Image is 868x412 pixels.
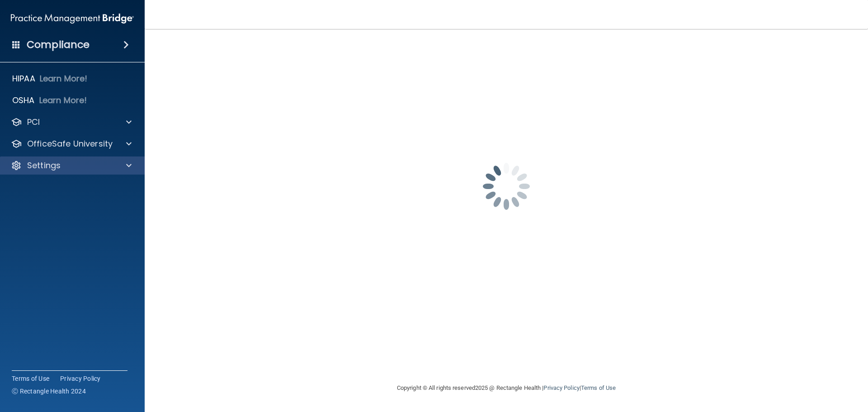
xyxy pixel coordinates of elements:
span: Ⓒ Rectangle Health 2024 [12,387,86,396]
a: Settings [11,160,132,171]
h4: Compliance [27,38,90,51]
a: Privacy Policy [543,384,579,391]
p: OSHA [12,95,35,106]
p: Learn More! [40,73,88,84]
img: PMB logo [11,9,134,28]
a: PCI [11,117,132,128]
a: Terms of Use [12,374,49,383]
a: OfficeSafe University [11,138,132,149]
img: spinner.e123f6fc.gif [461,141,552,232]
p: Learn More! [39,95,87,106]
p: OfficeSafe University [27,138,113,149]
p: Settings [27,160,61,171]
a: Privacy Policy [60,374,101,383]
div: Copyright © All rights reserved 2025 @ Rectangle Health | | [341,374,671,403]
p: PCI [27,117,40,128]
a: Terms of Use [581,384,616,391]
p: HIPAA [12,73,35,84]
